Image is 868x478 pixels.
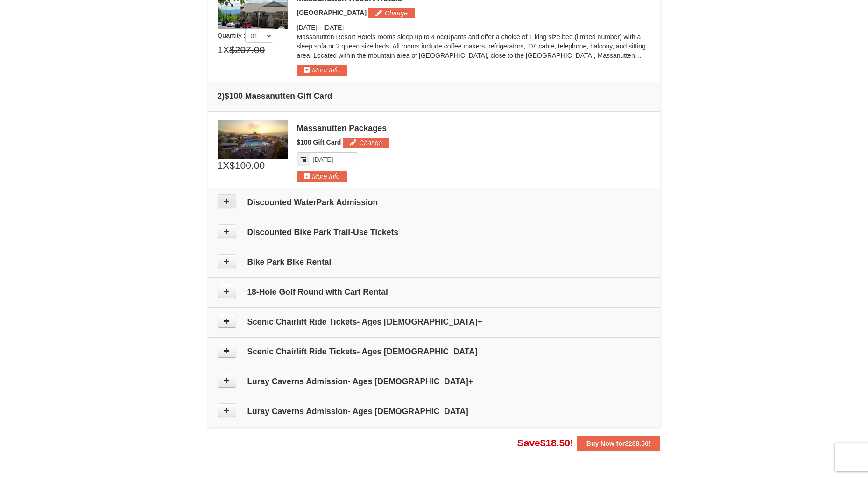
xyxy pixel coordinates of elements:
[229,159,265,173] span: $100.00
[218,159,223,173] span: 1
[297,32,651,60] p: Massanutten Resort Hotels rooms sleep up to 4 occupants and offer a choice of 1 king size bed (li...
[223,159,229,173] span: X
[218,198,651,207] h4: Discounted WaterPark Admission
[218,377,651,386] h4: Luray Caverns Admission- Ages [DEMOGRAPHIC_DATA]+
[297,24,318,31] span: [DATE]
[218,228,651,237] h4: Discounted Bike Park Trail-Use Tickets
[223,43,229,57] span: X
[297,124,651,133] div: Massanutten Packages
[319,24,321,31] span: -
[577,436,660,451] button: Buy Now for$288.50!
[218,407,651,416] h4: Luray Caverns Admission- Ages [DEMOGRAPHIC_DATA]
[297,171,347,181] button: More Info
[323,24,344,31] span: [DATE]
[218,317,651,326] h4: Scenic Chairlift Ride Tickets- Ages [DEMOGRAPHIC_DATA]+
[368,8,415,18] button: Change
[297,9,367,16] span: [GEOGRAPHIC_DATA]
[625,440,649,447] span: $288.50
[586,440,651,447] strong: Buy Now for !
[218,347,651,356] h4: Scenic Chairlift Ride Tickets- Ages [DEMOGRAPHIC_DATA]
[297,139,341,146] span: $100 Gift Card
[540,437,570,448] span: $18.50
[218,287,651,297] h4: 18-Hole Golf Round with Cart Rental
[297,65,347,75] button: More Info
[218,43,223,57] span: 1
[218,120,288,159] img: 6619879-1.jpg
[343,138,389,148] button: Change
[517,437,573,448] span: Save !
[222,91,225,101] span: )
[218,91,651,101] h4: 2 $100 Massanutten Gift Card
[218,32,274,39] span: Quantity :
[218,257,651,267] h4: Bike Park Bike Rental
[229,43,265,57] span: $207.00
